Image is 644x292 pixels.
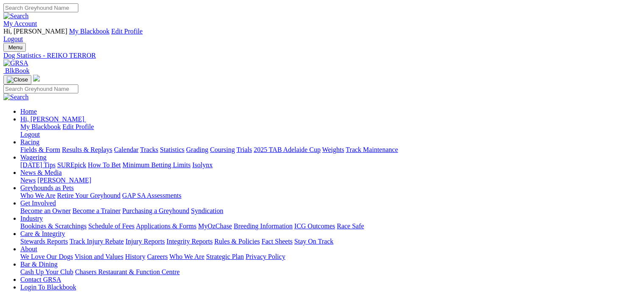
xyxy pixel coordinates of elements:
div: Racing [20,146,641,154]
a: Grading [186,146,208,153]
a: History [125,253,145,260]
a: Racing [20,138,39,146]
a: Get Involved [20,199,56,207]
a: Privacy Policy [246,253,285,260]
a: Become a Trainer [72,207,121,214]
a: Become an Owner [20,207,71,214]
a: Login To Blackbook [20,284,76,291]
img: Search [3,93,29,101]
button: Toggle navigation [3,43,26,52]
a: Race Safe [337,222,364,230]
a: Results & Replays [62,146,112,153]
a: We Love Our Dogs [20,253,73,260]
a: [DATE] Tips [20,161,55,168]
a: Stay On Track [294,238,333,245]
a: Trials [236,146,252,153]
a: Minimum Betting Limits [122,161,191,168]
a: Chasers Restaurant & Function Centre [75,268,180,275]
span: Hi, [PERSON_NAME] [3,28,67,35]
a: Who We Are [20,192,55,199]
div: About [20,253,641,261]
input: Search [3,84,78,93]
a: Statistics [160,146,185,153]
span: Hi, [PERSON_NAME] [20,115,84,123]
a: Syndication [191,207,223,214]
a: Cash Up Your Club [20,268,73,275]
a: Who We Are [169,253,205,260]
img: Search [3,12,29,20]
a: SUREpick [57,161,86,168]
a: News & Media [20,169,62,176]
a: Logout [20,131,40,138]
a: Logout [3,35,23,42]
a: About [20,245,37,253]
a: Greyhounds as Pets [20,184,74,191]
a: Isolynx [192,161,213,168]
img: logo-grsa-white.png [33,75,40,81]
div: Care & Integrity [20,238,641,245]
div: News & Media [20,177,641,184]
a: My Blackbook [20,123,61,130]
img: GRSA [3,59,28,67]
a: 2025 TAB Adelaide Cup [254,146,321,153]
a: Applications & Forms [136,222,196,230]
span: Menu [8,44,22,51]
a: Home [20,108,37,115]
a: Injury Reports [125,238,165,245]
input: Search [3,3,78,12]
a: Careers [147,253,168,260]
a: Coursing [210,146,235,153]
a: Wagering [20,154,47,161]
div: Greyhounds as Pets [20,192,641,199]
a: [PERSON_NAME] [37,177,91,184]
a: Edit Profile [111,28,143,35]
a: My Account [3,20,37,27]
a: Dog Statistics - REIKO TERROR [3,52,641,59]
a: My Blackbook [69,28,110,35]
a: Weights [322,146,344,153]
a: Bar & Dining [20,261,58,268]
a: Hi, [PERSON_NAME] [20,115,86,123]
a: Bookings & Scratchings [20,222,86,230]
div: Bar & Dining [20,268,641,276]
a: Vision and Values [75,253,123,260]
a: Track Maintenance [346,146,398,153]
a: Rules & Policies [214,238,260,245]
a: Schedule of Fees [88,222,134,230]
a: BlkBook [3,67,30,74]
a: Track Injury Rebate [69,238,124,245]
a: Breeding Information [234,222,293,230]
div: Hi, [PERSON_NAME] [20,123,641,138]
a: Stewards Reports [20,238,68,245]
a: Integrity Reports [166,238,213,245]
a: Purchasing a Greyhound [122,207,189,214]
div: Industry [20,222,641,230]
a: Fields & Form [20,146,60,153]
img: Close [7,76,28,83]
a: Industry [20,215,43,222]
a: Edit Profile [63,123,94,130]
a: Tracks [140,146,158,153]
a: Strategic Plan [206,253,244,260]
span: BlkBook [5,67,30,74]
a: Calendar [114,146,138,153]
a: GAP SA Assessments [122,192,182,199]
a: How To Bet [88,161,121,168]
div: My Account [3,28,641,43]
a: News [20,177,36,184]
a: Fact Sheets [262,238,293,245]
a: MyOzChase [198,222,232,230]
a: Retire Your Greyhound [57,192,121,199]
div: Wagering [20,161,641,169]
a: ICG Outcomes [294,222,335,230]
a: Contact GRSA [20,276,61,283]
div: Get Involved [20,207,641,215]
button: Toggle navigation [3,75,31,84]
a: Care & Integrity [20,230,65,237]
